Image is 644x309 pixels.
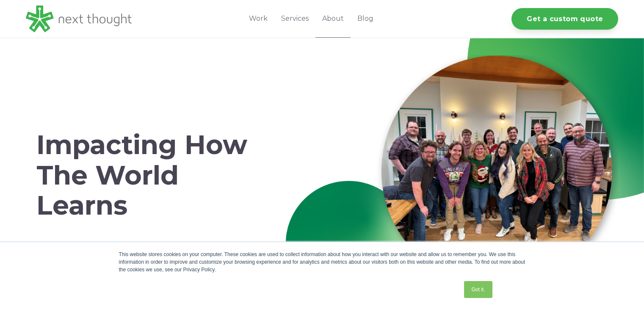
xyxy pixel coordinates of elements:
a: Get a custom quote [511,8,618,30]
span: Impacting How The World Learns [36,129,247,221]
div: This website stores cookies on your computer. These cookies are used to collect information about... [119,251,525,273]
img: LG - NextThought Logo [26,6,132,32]
a: Got it. [464,281,492,298]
